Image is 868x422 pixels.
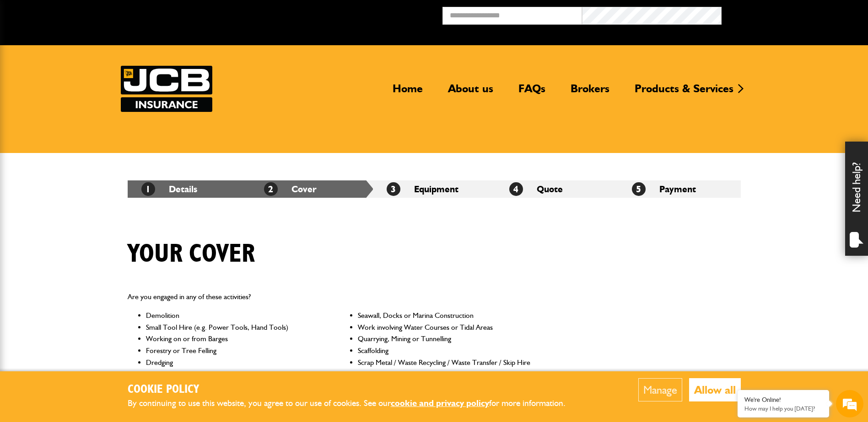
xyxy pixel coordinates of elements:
[128,383,581,397] h2: Cookie Policy
[744,396,822,404] div: We're Online!
[250,180,373,198] li: Cover
[146,357,319,380] li: Dredging
[391,398,489,408] a: cookie and privacy policy
[358,333,531,345] li: Quarrying, Mining or Tunnelling
[128,239,255,269] h1: Your cover
[146,345,319,357] li: Forestry or Tree Felling
[146,322,319,333] li: Small Tool Hire (e.g. Power Tools, Hand Tools)
[146,310,319,322] li: Demolition
[632,182,646,196] span: 5
[638,378,682,401] button: Manage
[358,310,531,322] li: Seawall, Docks or Marina Construction
[386,82,430,103] a: Home
[618,180,741,198] li: Payment
[141,184,197,195] a: 1Details
[744,405,822,412] p: How may I help you today?
[128,291,532,303] p: Are you engaged in any of these activities?
[264,182,278,196] span: 2
[358,357,531,380] li: Scrap Metal / Waste Recycling / Waste Transfer / Skip Hire or Landfill
[121,66,212,112] a: JCB Insurance Services
[146,333,319,345] li: Working on or from Barges
[358,322,531,333] li: Work involving Water Courses or Tidal Areas
[128,396,581,411] p: By continuing to use this website, you agree to our use of cookies. See our for more information.
[441,82,500,103] a: About us
[845,142,868,256] div: Need help?
[628,82,740,103] a: Products & Services
[722,7,861,21] button: Broker Login
[373,180,496,198] li: Equipment
[141,182,155,196] span: 1
[358,345,531,357] li: Scaffolding
[121,66,212,112] img: JCB Insurance Services logo
[509,182,523,196] span: 4
[512,82,552,103] a: FAQs
[387,182,400,196] span: 3
[689,378,741,401] button: Allow all
[564,82,616,103] a: Brokers
[496,180,618,198] li: Quote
